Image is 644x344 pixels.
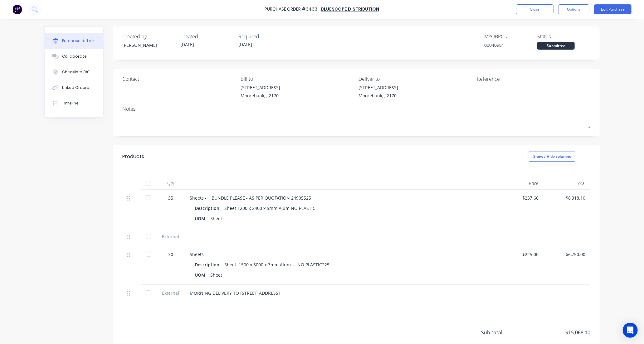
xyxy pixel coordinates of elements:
button: Close [516,4,554,14]
span: External [162,290,180,296]
div: UOM [195,270,210,279]
div: [PERSON_NAME] [122,42,175,48]
div: Description [195,260,224,269]
button: Collaborate [45,49,103,64]
div: 30 [162,251,180,258]
div: Contact [122,75,236,83]
div: Linked Orders [62,85,89,90]
div: Timeline [62,100,79,106]
span: $15,068.10 [528,329,590,336]
span: Sub total [481,329,528,336]
div: Qty [157,177,185,190]
div: $237.66 [502,195,539,201]
div: [STREET_ADDRESS] . [359,84,401,91]
div: MORNING DELIVERY TO [STREET_ADDRESS] [190,290,492,296]
div: Description [195,204,224,213]
div: Created by [122,33,175,40]
div: Required [238,33,291,40]
img: Factory [12,5,22,14]
div: Purchase details [62,38,95,44]
div: Open Intercom Messenger [623,323,638,338]
div: [STREET_ADDRESS] . [241,84,283,91]
div: $6,750.00 [549,251,585,258]
div: Bill to [241,75,354,83]
div: Total [544,177,590,190]
div: Status [537,33,590,40]
div: Products [122,153,144,160]
div: MYOB PO # [484,33,537,40]
button: Options [558,4,589,14]
div: Moorebank, , 2170 [241,92,283,99]
div: Sheet 1200 x 2400 x 5mm Alum NO PLASTIC [224,204,315,213]
button: Linked Orders [45,80,103,95]
div: Submitted [537,42,575,50]
div: Created [180,33,233,40]
div: Sheet [210,214,222,223]
a: Bluescope Distribution [321,6,379,12]
div: Sheet 1500 x 3000 x 3mm Alum - NO PLASTIC225 [224,260,329,269]
div: Notes [122,105,590,113]
div: Sheets - 1 BUNDLE PLEASE - AS PER QUOTATION 24905525 [190,195,492,201]
div: Sheet [210,270,222,279]
div: $8,318.10 [549,195,585,201]
div: 00040981 [484,42,537,48]
div: Price [497,177,544,190]
button: Checklists 0/0 [45,64,103,80]
div: Purchase Order #3433 - [265,6,321,13]
button: Edit Purchase [594,4,632,14]
div: Checklists 0/0 [62,69,90,75]
div: Reference [477,75,590,83]
button: Purchase details [45,33,103,49]
div: Sheets [190,251,492,258]
div: $225.00 [502,251,539,258]
button: Show / Hide columns [528,152,576,162]
span: External [162,233,180,240]
div: Deliver to [359,75,472,83]
div: 35 [162,195,180,201]
div: UOM [195,214,210,223]
div: Moorebank, , 2170 [359,92,401,99]
div: Collaborate [62,54,87,59]
button: Timeline [45,95,103,111]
